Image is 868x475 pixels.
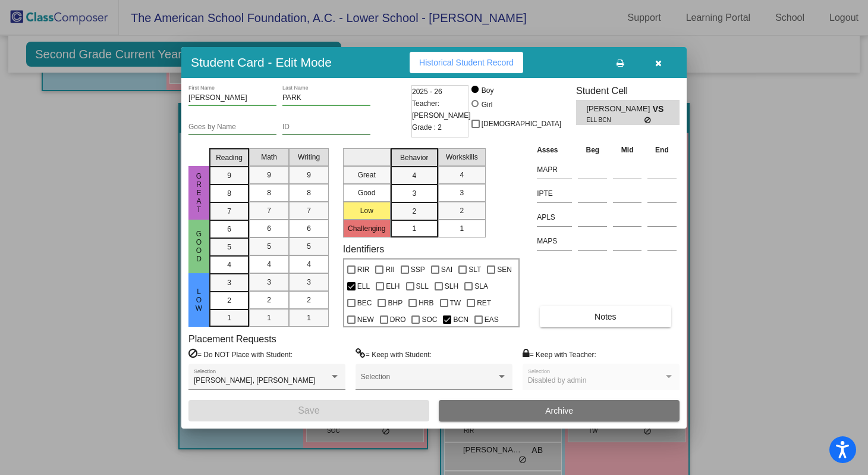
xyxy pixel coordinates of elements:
[188,123,276,132] input: goes by name
[385,262,394,277] span: RII
[412,98,471,121] span: Teacher: [PERSON_NAME]
[388,296,402,310] span: BHP
[307,312,311,323] span: 1
[537,185,572,202] input: assessment
[194,376,315,385] span: [PERSON_NAME], [PERSON_NAME]
[227,242,231,252] span: 5
[267,259,271,270] span: 4
[194,230,205,263] span: Good
[534,143,575,157] th: Asses
[298,405,319,415] span: Save
[357,296,372,310] span: BEC
[412,86,442,98] span: 2025 - 26
[610,143,644,157] th: Mid
[356,348,432,360] label: = Keep with Student:
[412,121,442,133] span: Grade : 2
[460,170,464,180] span: 4
[307,259,311,270] span: 4
[412,188,416,199] span: 3
[644,143,680,157] th: End
[446,152,478,162] span: Workskills
[307,187,311,198] span: 8
[267,312,271,323] span: 1
[528,376,587,385] span: Disabled by admin
[267,295,271,305] span: 2
[390,312,406,327] span: DRO
[188,400,429,421] button: Save
[307,295,311,305] span: 2
[412,223,416,234] span: 1
[416,279,429,293] span: SLL
[482,117,561,131] span: [DEMOGRAPHIC_DATA]
[357,262,370,277] span: RIR
[460,223,464,234] span: 1
[307,277,311,287] span: 3
[267,170,271,180] span: 9
[267,205,271,216] span: 7
[540,306,671,327] button: Notes
[267,241,271,252] span: 5
[586,115,644,124] span: ELL BCN
[545,406,573,415] span: Archive
[188,333,276,345] label: Placement Requests
[481,85,494,96] div: Boy
[586,103,652,115] span: [PERSON_NAME]
[188,348,293,360] label: = Do NOT Place with Student:
[419,296,433,310] span: HRB
[307,241,311,252] span: 5
[227,312,231,323] span: 1
[460,205,464,216] span: 2
[412,170,416,181] span: 4
[267,277,271,287] span: 3
[227,224,231,235] span: 6
[307,223,311,234] span: 6
[194,172,205,214] span: Great
[227,206,231,217] span: 7
[267,187,271,198] span: 8
[460,187,464,198] span: 3
[576,85,680,96] h3: Student Cell
[485,312,499,327] span: EAS
[267,223,271,234] span: 6
[227,260,231,270] span: 4
[481,99,493,110] div: Girl
[357,312,374,327] span: NEW
[537,232,572,250] input: assessment
[227,295,231,306] span: 2
[307,205,311,216] span: 7
[227,277,231,288] span: 3
[441,262,452,277] span: SAI
[191,55,332,70] h3: Student Card - Edit Mode
[227,170,231,181] span: 9
[411,262,425,277] span: SSP
[445,279,458,293] span: SLH
[298,152,320,162] span: Writing
[474,279,488,293] span: SLA
[357,279,370,293] span: ELL
[422,312,437,327] span: SOC
[595,312,617,321] span: Notes
[419,58,514,67] span: Historical Student Record
[410,52,523,73] button: Historical Student Record
[194,287,205,312] span: Low
[400,152,428,163] span: Behavior
[343,243,384,255] label: Identifiers
[537,161,572,179] input: assessment
[307,170,311,180] span: 9
[386,279,400,293] span: ELH
[412,206,416,217] span: 2
[537,208,572,226] input: assessment
[453,312,468,327] span: BCN
[261,152,277,162] span: Math
[439,400,680,421] button: Archive
[523,348,596,360] label: = Keep with Teacher:
[216,152,243,163] span: Reading
[227,188,231,199] span: 8
[468,262,481,277] span: SLT
[497,262,512,277] span: SEN
[653,103,669,115] span: VS
[575,143,610,157] th: Beg
[450,296,461,310] span: TW
[477,296,491,310] span: RET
